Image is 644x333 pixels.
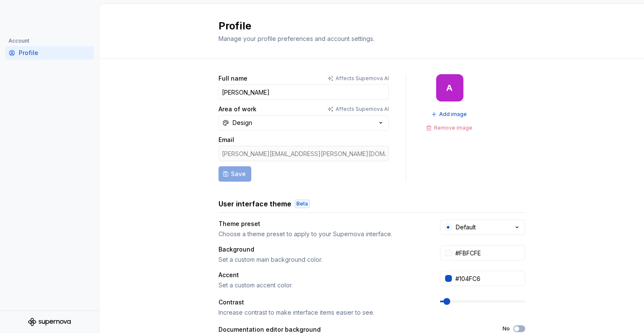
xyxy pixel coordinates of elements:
div: Accent [218,271,239,279]
div: Account [5,36,33,46]
button: Default [440,220,525,235]
div: Design [233,119,252,127]
div: Contrast [218,298,244,307]
div: Theme preset [218,220,260,228]
label: Email [218,136,234,144]
div: Set a custom accent color. [218,281,425,290]
h2: Profile [218,19,515,33]
div: Default [456,223,476,232]
p: Affects Supernova AI [336,75,389,82]
h3: User interface theme [218,199,291,209]
p: Affects Supernova AI [336,106,389,113]
label: No [503,325,510,332]
div: Choose a theme preset to apply to your Supernova interface. [218,230,425,238]
div: Set a custom main background color. [218,255,425,264]
div: Background [218,245,254,254]
span: Manage your profile preferences and account settings. [218,35,374,42]
div: Profile [19,49,90,57]
input: #FFFFFF [452,245,525,261]
a: Profile [5,46,94,60]
div: Increase contrast to make interface items easier to see. [218,308,425,317]
svg: Supernova Logo [28,318,71,326]
input: #104FC6 [452,271,525,286]
div: A [446,84,453,91]
label: Area of work [218,105,256,113]
div: Beta [295,200,310,208]
button: Add image [428,108,471,120]
span: Add image [439,111,467,118]
label: Full name [218,74,247,83]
